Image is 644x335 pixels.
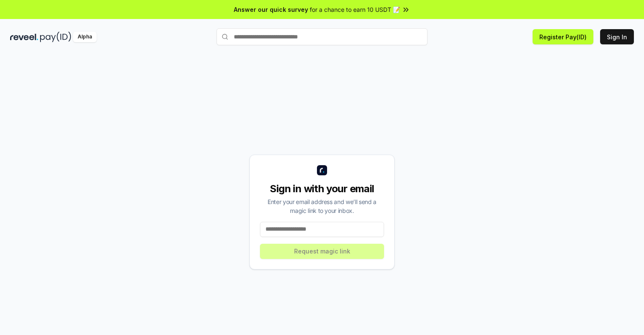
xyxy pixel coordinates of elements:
img: logo_small [317,165,327,175]
span: for a chance to earn 10 USDT 📝 [310,5,400,14]
img: pay_id [40,32,71,42]
div: Alpha [73,32,97,42]
div: Sign in with your email [260,182,384,196]
span: Answer our quick survey [234,5,308,14]
button: Sign In [600,29,634,44]
img: reveel_dark [10,32,38,42]
div: Enter your email address and we’ll send a magic link to your inbox. [260,197,384,215]
button: Register Pay(ID) [533,29,593,44]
